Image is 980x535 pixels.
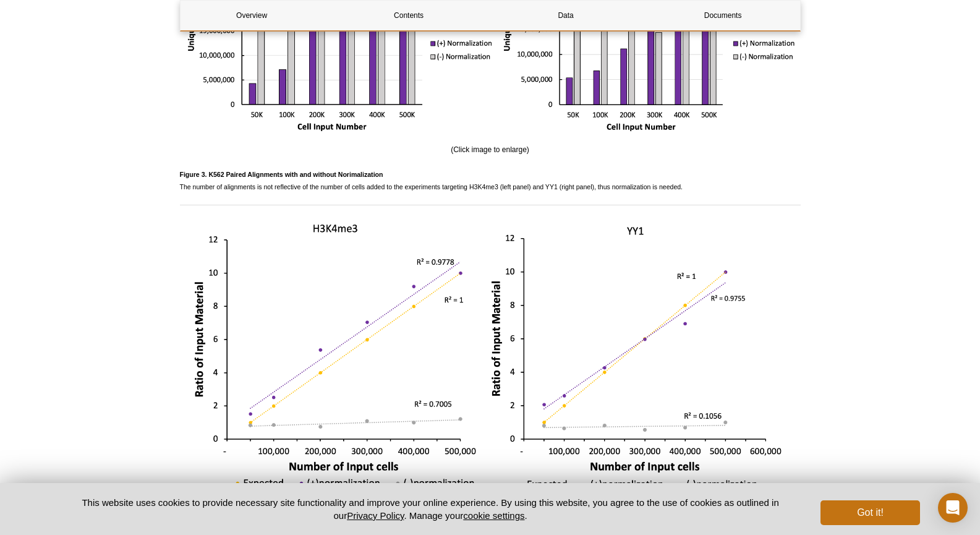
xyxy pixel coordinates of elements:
a: Documents [652,1,795,30]
a: Privacy Policy [347,510,404,521]
img: K562 Paired Alignments [180,216,801,499]
div: (Click image to enlarge) [180,216,801,515]
div: Open Intercom Messenger [938,493,968,523]
span: The number of alignments is not reflective of the number of cells added to the experiments target... [180,171,683,190]
button: cookie settings [463,510,524,521]
p: This website uses cookies to provide necessary site functionality and improve your online experie... [61,496,801,522]
a: Contents [338,1,480,30]
a: Overview [181,1,323,30]
a: Data [495,1,637,30]
button: Got it! [820,500,919,525]
strong: Figure 3. K562 Paired Alignments with and without Norimalization [180,171,383,178]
